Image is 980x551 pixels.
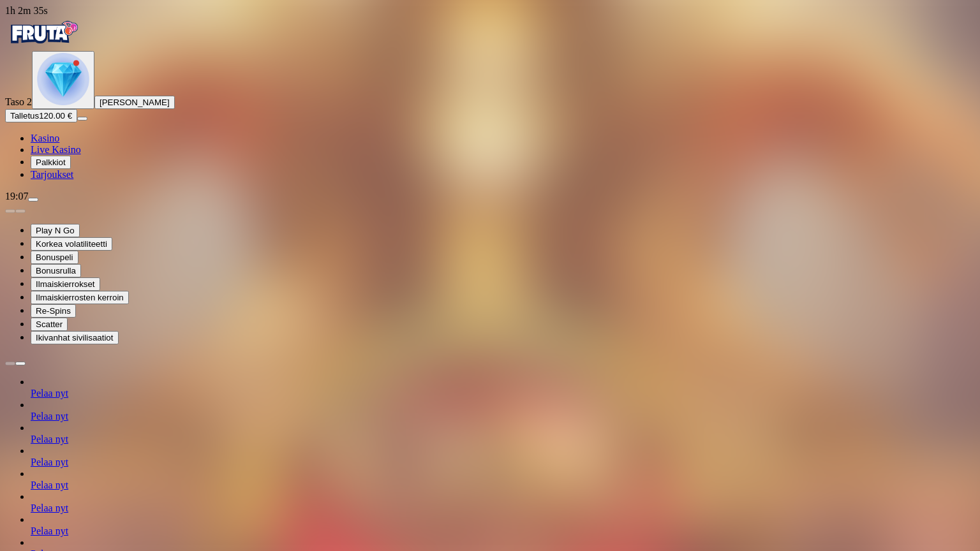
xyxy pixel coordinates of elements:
[100,98,170,107] span: [PERSON_NAME]
[31,169,73,180] span: Tarjoukset
[15,362,26,365] button: next slide
[15,209,26,213] button: next slide
[77,117,87,121] button: menu
[31,388,68,399] a: Pelaa nyt
[37,53,89,105] img: level unlocked
[5,96,32,107] span: Taso 2
[31,331,119,344] button: Ikivanhat sivilisaatiot
[31,304,76,318] button: Re-Spins
[31,156,71,169] button: reward iconPalkkiot
[31,457,68,467] a: Pelaa nyt
[31,318,68,331] button: Scatter
[5,40,82,50] a: Fruta
[5,109,77,122] button: Talletusplus icon120.00 €
[94,96,175,109] button: [PERSON_NAME]
[36,226,75,235] span: Play N Go
[31,237,112,251] button: Korkea volatiliteetti
[31,144,81,155] span: Live Kasino
[31,224,80,237] button: Play N Go
[39,111,72,121] span: 120.00 €
[31,503,68,513] a: Pelaa nyt
[31,251,78,264] button: Bonuspeli
[5,362,15,365] button: prev slide
[36,320,63,329] span: Scatter
[36,306,71,316] span: Re-Spins
[31,277,100,291] button: Ilmaiskierrokset
[31,291,129,304] button: Ilmaiskierrosten kerroin
[31,480,68,490] a: Pelaa nyt
[31,144,81,155] a: poker-chip iconLive Kasino
[31,133,59,143] a: diamond iconKasino
[5,209,15,213] button: prev slide
[5,17,975,180] nav: Primary
[5,191,28,202] span: 19:07
[31,169,73,180] a: gift-inverted iconTarjoukset
[36,158,66,167] span: Palkkiot
[36,333,114,342] span: Ikivanhat sivilisaatiot
[10,111,39,121] span: Talletus
[36,279,95,289] span: Ilmaiskierrokset
[31,411,68,422] a: Pelaa nyt
[36,239,107,249] span: Korkea volatiliteetti
[32,51,94,109] button: level unlocked
[31,133,59,143] span: Kasino
[31,525,68,536] a: Pelaa nyt
[36,253,73,262] span: Bonuspeli
[28,198,38,202] button: menu
[5,5,48,16] span: user session time
[31,264,81,277] button: Bonusrulla
[31,434,68,444] a: Pelaa nyt
[36,293,124,302] span: Ilmaiskierrosten kerroin
[36,266,76,275] span: Bonusrulla
[5,17,82,48] img: Fruta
